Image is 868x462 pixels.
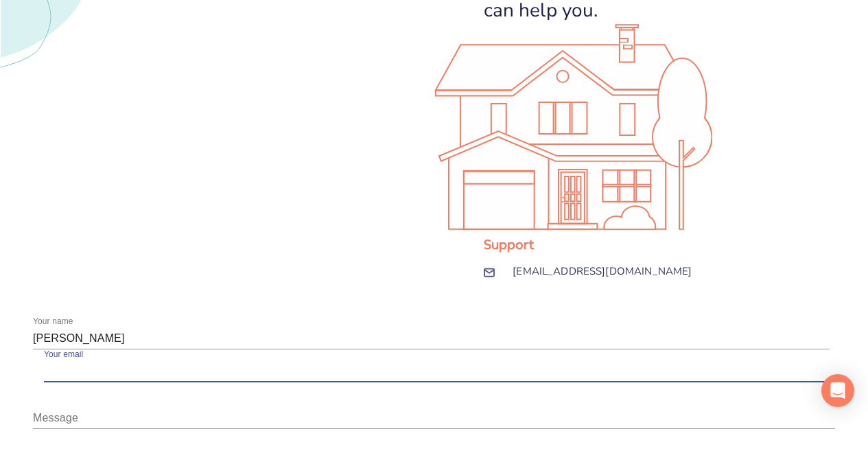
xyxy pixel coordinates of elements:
label: Your email [44,351,83,359]
div: Support [484,230,836,257]
label: Your name [33,318,73,326]
input: Plase provide valid email address. e.g. foo@example.com [44,360,835,382]
div: Open Intercom Messenger [821,374,854,407]
a: [EMAIL_ADDRESS][DOMAIN_NAME] [513,257,692,285]
img: Illustration svg [434,24,712,230]
img: Email Icon [484,261,495,285]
